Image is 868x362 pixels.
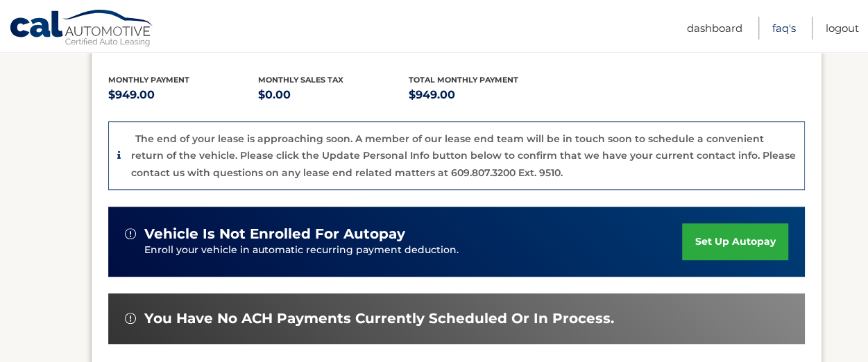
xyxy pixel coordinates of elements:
[108,85,259,105] p: $949.00
[144,243,683,258] p: Enroll your vehicle in automatic recurring payment deduction.
[9,9,155,49] a: Cal Automotive
[125,228,136,239] img: alert-white.svg
[687,17,742,40] a: Dashboard
[409,75,518,85] span: Total Monthly Payment
[682,223,788,260] a: set up autopay
[772,17,796,40] a: FAQ's
[826,17,859,40] a: Logout
[258,85,409,105] p: $0.00
[108,75,189,85] span: Monthly Payment
[144,225,405,243] span: vehicle is not enrolled for autopay
[258,75,343,85] span: Monthly sales Tax
[125,313,136,324] img: alert-white.svg
[409,85,559,105] p: $949.00
[144,310,614,327] span: You have no ACH payments currently scheduled or in process.
[131,132,796,179] p: The end of your lease is approaching soon. A member of our lease end team will be in touch soon t...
